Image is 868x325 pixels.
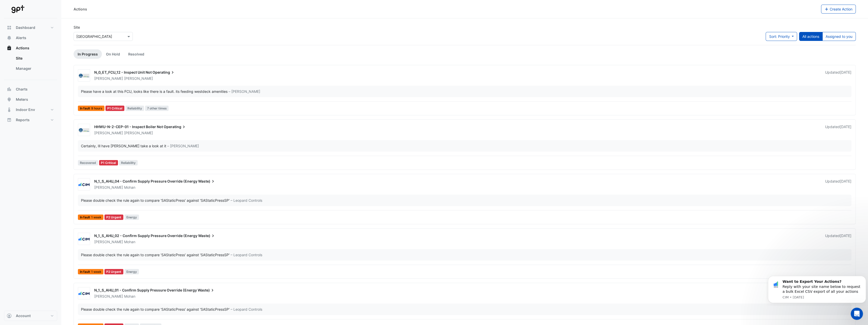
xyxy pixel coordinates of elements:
[16,87,28,92] span: Charts
[769,34,790,39] span: Sort: Priority
[167,143,199,149] span: – [PERSON_NAME]
[16,25,35,30] span: Dashboard
[78,291,90,296] img: CIM
[78,106,104,111] span: In fault
[799,32,823,41] button: All actions
[7,117,12,122] app-icon: Reports
[104,269,124,274] div: P2 Urgent
[74,49,102,59] a: In Progress
[766,272,868,306] iframe: Intercom notifications message
[4,94,57,105] button: Meters
[124,269,139,274] span: Energy
[4,115,57,125] button: Reports
[231,198,262,203] span: – Leopard Controls
[94,125,163,129] span: HHWU-N-2-CEP-01 - Inspect Boiler Not
[830,7,852,11] span: Create Action
[104,215,124,220] div: P2 Urgent
[4,23,57,33] button: Dashboard
[91,216,101,219] span: 1 week
[91,270,101,273] span: 1 week
[124,215,139,220] span: Energy
[7,107,12,112] app-icon: Indoor Env
[7,87,12,92] app-icon: Charts
[6,4,29,14] img: Company Logo
[12,53,57,63] a: Site
[94,76,123,81] span: [PERSON_NAME]
[81,307,230,312] div: Please double check the rule again to compare 'SAStaticPress' against 'SAStaticPressSP'
[124,185,135,190] span: Mohan
[164,124,186,129] span: Operating
[78,182,90,187] img: CIM
[119,160,138,165] span: Reliability
[198,179,216,184] span: Waste)
[78,128,90,133] img: D&E Air Conditioning
[16,97,28,102] span: Meters
[16,313,31,318] span: Account
[4,105,57,115] button: Indoor Env
[231,307,262,312] span: – Leopard Controls
[94,240,123,244] span: [PERSON_NAME]
[16,46,29,51] span: Actions
[825,70,851,81] div: Updated
[4,53,57,76] div: Actions
[825,233,851,244] div: Updated
[7,46,12,51] app-icon: Actions
[78,237,90,242] img: CIM
[152,70,175,75] span: Operating
[4,84,57,94] button: Charts
[840,179,851,183] span: Fri 12-Sep-2025 11:27 AWST
[840,125,851,129] span: Tue 26-Aug-2025 09:46 AWST
[78,269,103,274] span: In fault
[840,233,851,238] span: Fri 12-Sep-2025 11:26 AWST
[198,233,216,238] span: Waste)
[7,25,12,30] app-icon: Dashboard
[99,160,118,165] div: P1 Critical
[94,185,123,189] span: [PERSON_NAME]
[94,294,123,298] span: [PERSON_NAME]
[81,198,230,203] div: Please double check the rule again to compare 'SAStaticPress' against 'SAStaticPressSP'
[825,124,851,136] div: Updated
[16,107,35,112] span: Indoor Env
[81,143,166,149] div: Certainly, Ill have [PERSON_NAME] take a look at it
[78,160,98,165] span: Recovered
[821,5,856,14] button: Create Action
[145,106,169,111] span: 7 other times
[125,106,144,111] span: Reliability
[124,130,153,136] span: [PERSON_NAME]
[851,308,863,320] iframe: Intercom live chat
[94,179,197,183] span: N_1_S_AHU_04 - Confirm Supply Pressure Override (Energy
[102,49,124,59] a: On Hold
[94,288,197,292] span: N_1_S_AHU_01 - Confirm Supply Pressure Override (Energy
[4,33,57,43] button: Alerts
[12,63,57,74] a: Manager
[74,6,87,12] div: Actions
[4,43,57,53] button: Actions
[91,107,102,110] span: 9 hours
[231,252,262,257] span: – Leopard Controls
[94,131,123,135] span: [PERSON_NAME]
[822,32,856,41] button: Assigned to you
[229,89,260,94] span: – [PERSON_NAME]
[78,73,90,78] img: D&E Air Conditioning
[124,239,135,244] span: Mohan
[81,89,228,94] div: Please have a look at this FCU, looks like there is a fault. its feeding westdeck amenities
[78,215,103,220] span: In fault
[4,311,57,321] button: Account
[74,25,80,30] label: Site
[81,252,230,257] div: Please double check the rule again to compare 'SAStaticPress' against 'SAStaticPressSP'
[16,35,26,40] span: Alerts
[7,35,12,40] app-icon: Alerts
[105,106,125,111] div: P1 Critical
[840,70,851,74] span: Sun 31-Aug-2025 15:32 AWST
[124,294,135,299] span: Mohan
[94,233,197,238] span: N_1_S_AHU_02 - Confirm Supply Pressure Override (Energy
[124,49,148,59] a: Resolved
[7,97,12,102] app-icon: Meters
[94,70,152,74] span: N_0_ET_FCU_12 - Inspect Unit Not
[124,76,153,81] span: [PERSON_NAME]
[198,288,215,293] span: Waste)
